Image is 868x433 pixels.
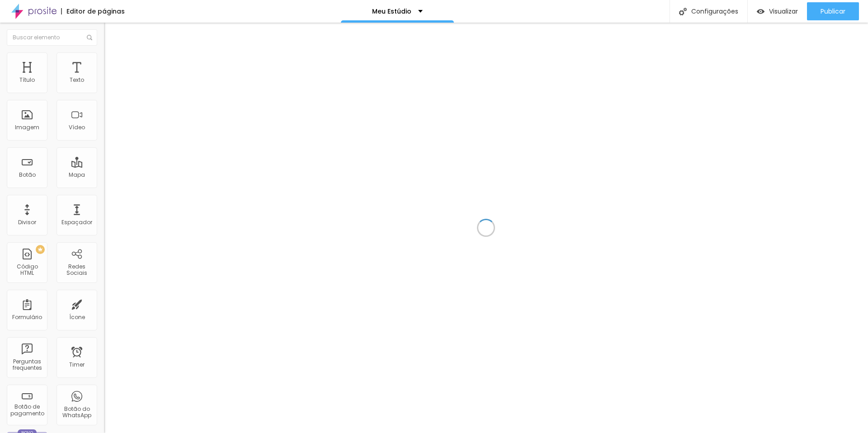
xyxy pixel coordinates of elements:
div: Espaçador [61,219,92,226]
div: Botão de pagamento [9,404,45,417]
div: Vídeo [69,124,85,131]
div: Divisor [18,219,36,226]
img: Icone [679,8,687,15]
span: Visualizar [769,8,798,15]
button: Visualizar [748,2,807,20]
div: Texto [70,77,84,83]
div: Imagem [15,124,39,131]
div: Formulário [12,314,42,320]
div: Título [19,77,35,83]
div: Perguntas frequentes [9,358,45,372]
div: Botão [19,172,36,178]
div: Redes Sociais [59,264,94,277]
div: Botão do WhatsApp [59,406,94,419]
img: Icone [87,35,92,40]
button: Publicar [807,2,859,20]
p: Meu Estúdio [372,8,411,14]
input: Buscar elemento [7,29,97,46]
img: view-1.svg [757,8,764,15]
div: Código HTML [9,264,45,277]
div: Mapa [69,172,85,178]
div: Editor de páginas [61,8,125,14]
div: Timer [69,362,85,368]
span: Publicar [821,8,845,15]
div: Ícone [69,314,85,320]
